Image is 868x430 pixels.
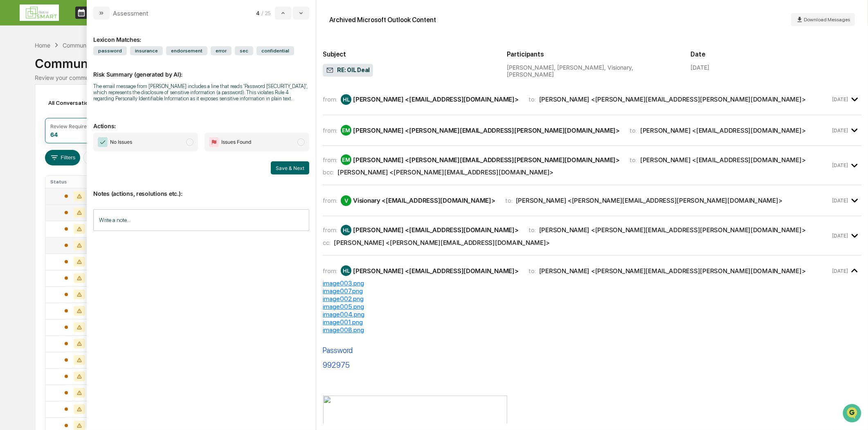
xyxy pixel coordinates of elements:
[59,104,66,111] div: 🗄️
[334,239,550,247] div: [PERSON_NAME] <[PERSON_NAME][EMAIL_ADDRESS][DOMAIN_NAME]>
[323,267,337,275] span: from:
[261,10,273,16] span: / 25
[323,95,337,103] span: from:
[630,127,637,134] span: to:
[67,103,101,111] span: Attestations
[539,226,806,234] div: [PERSON_NAME] <[PERSON_NAME][EMAIL_ADDRESS][PERSON_NAME][DOMAIN_NAME]>
[93,61,309,78] p: Risk Summary (generated by AI):
[640,127,806,134] div: [PERSON_NAME] <[EMAIL_ADDRESS][DOMAIN_NAME]>
[5,115,55,130] a: 🔎Data Lookup
[28,63,134,71] div: Start new chat
[35,50,833,71] div: Communications Archive
[353,226,519,234] div: [PERSON_NAME] <[EMAIL_ADDRESS][DOMAIN_NAME]>
[221,138,251,146] span: Issues Found
[139,65,149,75] button: Start new chat
[50,131,58,138] div: 64
[791,13,855,26] button: Download Messages
[507,64,678,78] div: [PERSON_NAME], [PERSON_NAME], Visionary, [PERSON_NAME]
[323,279,861,287] div: image003.png
[35,74,833,81] div: Review your communication records across channels
[528,267,536,275] span: to:
[337,168,553,176] div: [PERSON_NAME] <[PERSON_NAME][EMAIL_ADDRESS][DOMAIN_NAME]>
[130,46,163,55] span: insurance
[690,64,709,71] div: [DATE]
[516,197,783,204] div: [PERSON_NAME] <[PERSON_NAME][EMAIL_ADDRESS][PERSON_NAME][DOMAIN_NAME]>
[323,326,861,334] div: image008.png
[323,168,334,176] span: bcc:
[832,162,848,168] time: Tuesday, August 12, 2025 at 8:49:46 AM
[256,46,294,55] span: confidential
[323,318,861,326] div: image001.png
[16,119,52,127] span: Data Lookup
[832,197,848,204] time: Wednesday, August 13, 2025 at 7:29:12 AM
[323,346,353,355] span: Password
[8,63,23,77] img: 1746055101610-c473b297-6a78-478c-a979-82029cc54cd1
[353,267,519,275] div: [PERSON_NAME] <[EMAIL_ADDRESS][DOMAIN_NAME]>
[209,137,219,147] img: Flag
[630,156,637,164] span: to:
[8,104,15,111] div: 🖐️
[28,71,103,77] div: We're available if you need us!
[35,42,50,49] div: Home
[235,46,253,55] span: sec
[323,287,861,295] div: image007.png
[341,154,351,165] div: EM
[50,123,90,129] div: Review Required
[45,96,107,109] div: All Conversations
[113,9,148,17] div: Assessment
[93,46,127,55] span: password
[341,265,351,276] div: HL
[256,10,260,16] span: 4
[341,195,351,206] div: V
[341,125,351,136] div: EM
[528,226,536,234] span: to:
[110,138,132,146] span: No Issues
[326,66,370,75] span: RE: OIL Deal
[323,303,861,310] div: image005.png
[353,156,620,164] div: [PERSON_NAME] <[PERSON_NAME][EMAIL_ADDRESS][PERSON_NAME][DOMAIN_NAME]>
[323,360,350,370] span: 992975
[353,197,495,204] div: Visionary <[EMAIL_ADDRESS][DOMAIN_NAME]>
[98,137,108,147] img: Checkmark
[8,17,149,30] p: How can we help?
[166,46,207,55] span: endorsement
[539,95,806,103] div: [PERSON_NAME] <[PERSON_NAME][EMAIL_ADDRESS][PERSON_NAME][DOMAIN_NAME]>
[58,138,99,145] a: Powered byPylon
[93,26,309,43] div: Lexicon Matches:
[323,310,861,318] div: image004.png
[323,226,337,234] span: from:
[323,239,331,247] span: cc:
[353,127,620,134] div: [PERSON_NAME] <[PERSON_NAME][EMAIL_ADDRESS][PERSON_NAME][DOMAIN_NAME]>
[323,156,337,164] span: from:
[211,46,232,55] span: error
[640,156,806,164] div: [PERSON_NAME] <[EMAIL_ADDRESS][DOMAIN_NAME]>
[329,16,436,24] div: Archived Microsoft Outlook Content
[353,95,519,103] div: [PERSON_NAME] <[EMAIL_ADDRESS][DOMAIN_NAME]>
[832,96,848,102] time: Thursday, July 24, 2025 at 2:16:34 PM
[341,225,351,235] div: HL
[271,161,309,174] button: Save & Next
[45,176,104,188] th: Status
[505,197,513,204] span: to:
[832,268,848,274] time: Wednesday, September 24, 2025 at 8:39:36 AM
[323,295,861,303] div: image002.png
[842,403,864,425] iframe: Open customer support
[323,50,494,58] h2: Subject
[690,50,861,58] h2: Date
[832,127,848,134] time: Thursday, July 24, 2025 at 4:16:25 PM
[539,267,806,275] div: [PERSON_NAME] <[PERSON_NAME][EMAIL_ADDRESS][PERSON_NAME][DOMAIN_NAME]>
[93,180,309,197] p: Notes (actions, resolutions etc.):
[323,197,337,204] span: from:
[528,95,536,103] span: to:
[323,127,337,134] span: from:
[93,113,309,129] p: Actions:
[56,100,105,115] a: 🗄️Attestations
[45,150,81,165] button: Filters
[832,233,848,239] time: Wednesday, September 24, 2025 at 8:39:03 AM
[63,42,129,49] div: Communications Archive
[16,103,53,111] span: Preclearance
[81,139,99,145] span: Pylon
[5,100,56,115] a: 🖐️Preclearance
